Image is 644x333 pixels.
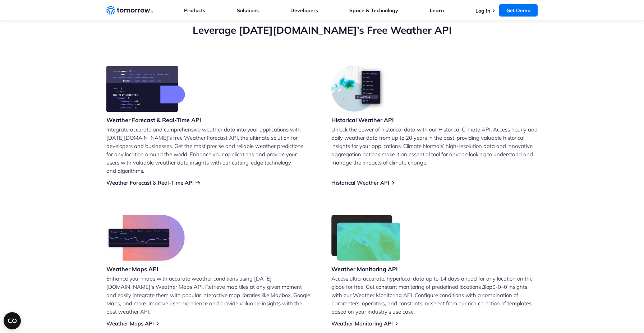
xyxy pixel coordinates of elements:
h3: Weather Monitoring API [331,265,400,273]
a: Get Demo [499,4,538,17]
a: Solutions [237,7,259,14]
a: Historical Weather API [331,179,389,186]
h3: Weather Forecast & Real-Time API [106,116,201,124]
p: Unlock the power of historical data with our Historical Climate API. Access hourly and daily weat... [331,125,538,167]
p: Enhance your maps with accurate weather conditions using [DATE][DOMAIN_NAME]’s Weather Maps API. ... [106,274,313,316]
p: Integrate accurate and comprehensive weather data into your applications with [DATE][DOMAIN_NAME]... [106,125,313,175]
p: Access ultra-accurate, hyperlocal data up to 14 days ahead for any location on the globe for free... [331,274,538,316]
a: Developers [290,7,318,14]
a: Home link [106,5,153,16]
a: Weather Monitoring API [331,320,393,327]
a: Products [184,7,205,14]
button: Open CMP widget [4,312,21,329]
a: Space & Technology [349,7,398,14]
a: Weather Forecast & Real-Time API [106,179,194,186]
h3: Weather Maps API [106,265,185,273]
a: Log In [475,8,490,14]
a: Weather Maps API [106,320,154,327]
a: Learn [430,7,444,14]
h3: Historical Weather API [331,116,394,124]
h2: Leverage [DATE][DOMAIN_NAME]’s Free Weather API [106,23,538,37]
